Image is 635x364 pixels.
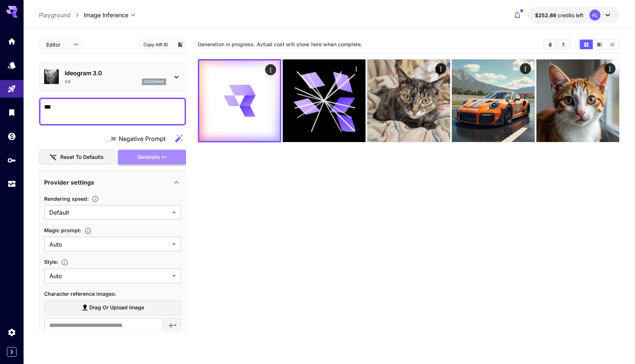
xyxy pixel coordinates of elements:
p: Provider settings [44,178,94,187]
div: Usage [7,179,16,189]
span: Negative Prompt [119,134,165,143]
button: Show images in grid view [580,40,593,49]
button: Show images in list view [606,40,619,49]
div: Actions [265,64,276,75]
div: Actions [520,63,531,74]
img: 2Q== [536,59,619,142]
button: Expand sidebar [7,347,17,357]
button: Show images in video view [593,40,606,49]
p: Ideogram 3.0 [65,69,166,77]
span: Generation in progress. Actual cost will show here when complete. [198,41,362,47]
div: Settings [7,328,16,337]
p: ideogram3 [144,79,164,84]
div: Show images in grid viewShow images in video viewShow images in list view [579,39,620,50]
span: Style : [44,259,58,265]
button: Clear Images [544,40,557,49]
span: Rendering speed : [44,196,89,202]
span: Default [49,208,169,217]
span: credits left [558,12,584,18]
button: $252.86335AL [528,7,620,23]
div: Actions [351,63,362,74]
span: Auto [49,272,169,280]
div: Actions [604,63,616,74]
p: 3.0 [65,79,71,84]
span: Auto [49,240,169,249]
div: AL [589,10,600,21]
div: Actions [435,63,446,74]
button: Generate [118,150,186,165]
button: Download All [557,40,570,49]
div: Library [7,108,16,117]
div: Clear ImagesDownload All [543,39,571,50]
span: Generate [138,153,160,162]
span: Magic prompt : [44,227,81,233]
button: Copy AIR ID [139,39,172,50]
button: Reset to defaults [39,150,115,165]
div: $252.86335 [535,11,584,19]
nav: breadcrumb [39,11,84,19]
div: API Keys [7,156,16,165]
img: Z [367,59,450,142]
span: $252.86 [535,12,558,18]
a: Playground [39,11,71,19]
div: Playground [7,84,16,94]
button: Add to library [177,40,183,49]
img: 2Q== [452,59,535,142]
div: Ideogram 3.03.0ideogram3 [44,66,181,88]
div: Wallet [7,132,16,141]
span: Editor [46,41,69,48]
span: Character reference images : [44,291,116,297]
span: Image Inference [84,11,128,19]
div: Models [7,61,16,70]
span: Drag or upload image [89,303,144,312]
div: Provider settings [44,174,181,191]
label: Drag or upload image [44,300,181,315]
div: Home [7,37,16,46]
